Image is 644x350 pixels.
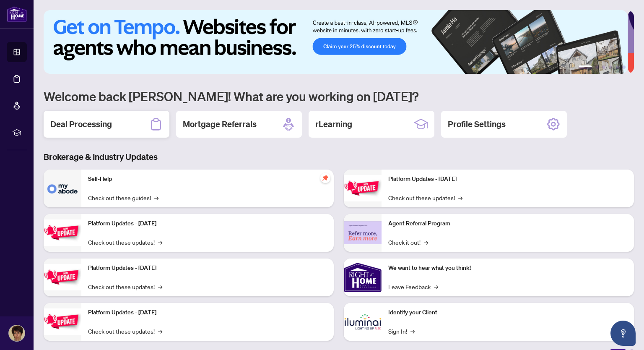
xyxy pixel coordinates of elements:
button: 4 [609,65,612,69]
p: Platform Updates - [DATE] [388,175,627,184]
a: Check it out!→ [388,238,428,247]
span: → [158,238,162,247]
span: → [158,282,162,291]
img: Platform Updates - July 8, 2025 [44,308,81,335]
a: Leave Feedback→ [388,282,438,291]
img: Identify your Client [344,303,382,341]
p: Platform Updates - [DATE] [88,264,327,273]
span: → [410,326,415,336]
button: 5 [615,65,619,69]
a: Check out these updates!→ [388,193,462,202]
a: Check out these updates!→ [88,238,162,247]
h2: rLearning [315,118,352,130]
span: → [158,326,162,336]
span: → [434,282,438,291]
button: 6 [622,65,626,69]
a: Sign In!→ [388,326,415,336]
button: 2 [595,65,599,69]
button: 3 [602,65,605,69]
img: Slide 0 [44,10,628,74]
h3: Brokerage & Industry Updates [44,151,634,163]
p: Platform Updates - [DATE] [88,308,327,317]
h2: Deal Processing [50,118,112,130]
p: Platform Updates - [DATE] [88,219,327,228]
p: Agent Referral Program [388,219,627,228]
img: Platform Updates - July 21, 2025 [44,264,81,290]
a: Check out these updates!→ [88,282,162,291]
span: → [154,193,158,202]
h2: Mortgage Referrals [183,118,257,130]
p: Self-Help [88,175,327,184]
img: Platform Updates - September 16, 2025 [44,219,81,246]
img: Profile Icon [9,325,25,341]
button: Open asap [610,321,636,346]
img: Agent Referral Program [344,221,382,244]
a: Check out these guides!→ [88,193,158,202]
span: → [424,238,428,247]
img: logo [7,6,27,22]
img: Platform Updates - June 23, 2025 [344,175,382,201]
p: We want to hear what you think! [388,264,627,273]
span: pushpin [320,173,330,183]
img: We want to hear what you think! [344,259,382,296]
h2: Profile Settings [448,118,506,130]
p: Identify your Client [388,308,627,317]
a: Check out these updates!→ [88,326,162,336]
h1: Welcome back [PERSON_NAME]! What are you working on [DATE]? [44,88,634,104]
span: → [458,193,462,202]
button: 1 [579,65,592,69]
img: Self-Help [44,170,81,207]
